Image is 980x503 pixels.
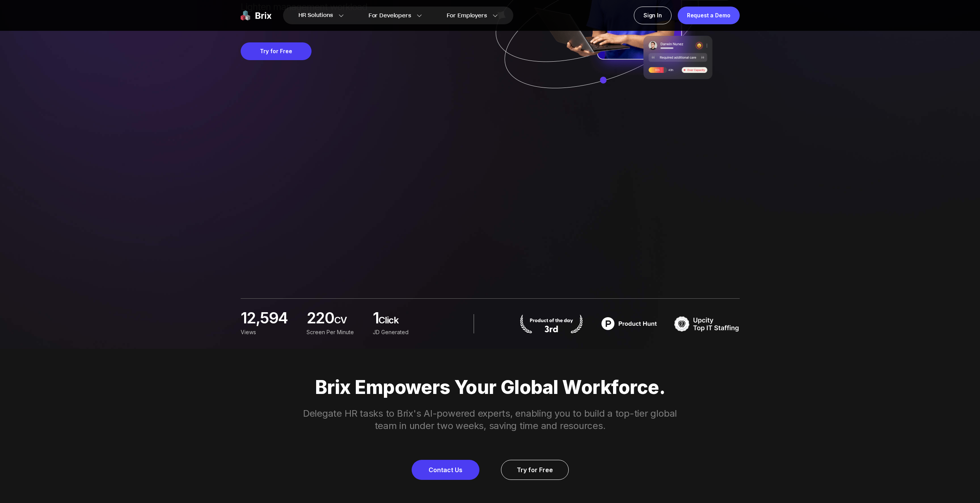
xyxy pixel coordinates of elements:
img: product hunt badge [596,314,662,333]
p: Delegate HR tasks to Brix's AI-powered experts, enabling you to build a top-tier global team in u... [293,407,687,432]
a: Contact Us [412,460,479,480]
a: Sign In [634,7,672,24]
a: Try for Free [501,460,569,480]
span: 12,594 [241,311,287,324]
span: For Employers [447,12,487,20]
span: 220 [307,311,334,326]
button: Try for Free [241,42,312,60]
img: TOP IT STAFFING [674,314,740,333]
span: CV [334,314,363,330]
span: 1 [372,311,378,326]
p: Brix Empowers Your Global Workforce. [213,377,767,398]
img: product hunt badge [519,314,584,333]
a: Request a Demo [678,7,740,24]
span: HR Solutions [298,9,333,22]
div: Views [241,328,297,336]
span: Click [379,314,429,330]
div: JD Generated [372,328,429,336]
div: screen per minute [307,328,363,336]
span: For Developers [369,12,411,20]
